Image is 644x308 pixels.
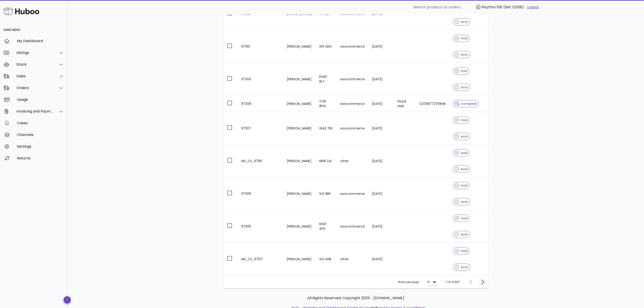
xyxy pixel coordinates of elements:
div: 10 [427,280,430,284]
td: EH45 8LY [316,63,337,96]
td: W2 4HB [316,243,337,275]
td: [PERSON_NAME] [283,112,316,145]
td: YO8 8FW [316,96,337,112]
button: Next page [479,278,487,286]
div: Listings [16,51,53,55]
span: hold [455,69,468,73]
td: [PERSON_NAME] [283,177,316,210]
div: 1-10 of 837 [446,280,460,284]
td: other [337,243,368,275]
div: 10Rows per page: [427,278,437,286]
td: woocommerce [337,96,368,112]
span: hold [455,217,468,220]
img: Huboo Logo [3,6,39,16]
td: 97308 [238,96,283,112]
span: hold [455,37,468,40]
td: [DATE] [368,243,394,275]
td: [PERSON_NAME] [283,96,316,112]
td: MS_CS_97161 [238,145,283,177]
td: WA2 7ER [316,112,337,145]
div: Sales [16,74,53,78]
a: Logout [527,5,539,10]
td: [DATE] [368,63,394,96]
td: DN21 4FD [316,210,337,243]
div: Rows per page: [399,276,437,289]
td: woocommerce [337,210,368,243]
span: error [455,266,468,269]
td: SL5 9RP [316,177,337,210]
td: 97307 [238,112,283,145]
td: OZ098773758GB [415,96,449,112]
span: error [455,20,468,23]
td: 97309 [238,63,283,96]
span: complete [455,102,477,105]
div: Orders [16,86,53,90]
td: [DATE] [368,145,394,177]
span: hold [455,151,468,154]
td: [DATE] [368,177,394,210]
div: Invoicing and Payments [16,109,53,113]
td: other [337,145,368,177]
td: 97305 [238,210,283,243]
span: hold [455,249,468,253]
td: [DATE] [368,30,394,63]
td: NR16 1JG [316,145,337,177]
span: (Ref: 12308) [503,5,524,10]
span: hold [455,119,468,122]
td: [PERSON_NAME] [283,210,316,243]
td: Royal Mail [394,96,415,112]
td: MS_CS_97127 [238,243,283,275]
span: error [455,200,468,203]
div: Channels [17,133,64,137]
span: error [455,53,468,56]
div: Usage [17,97,64,102]
div: Returns [17,156,64,160]
td: woocommerce [337,112,368,145]
td: [DATE] [368,210,394,243]
td: 97310 [238,30,283,63]
span: error [455,168,468,171]
div: My Dashboard [17,39,64,43]
span: error [455,86,468,89]
td: 97306 [238,177,283,210]
td: woocommerce [337,63,368,96]
td: [PERSON_NAME] [283,63,316,96]
td: woocommerce [337,30,368,63]
td: W11 4DH [316,30,337,63]
td: woocommerce [337,177,368,210]
div: Stock [16,62,53,67]
div: Settings [17,144,64,149]
td: [PERSON_NAME] [283,243,316,275]
span: hold [455,184,468,187]
div: Cases [17,121,64,125]
td: [DATE] [368,96,394,112]
span: error [455,135,468,138]
span: Rhythm 108 [482,5,502,10]
td: [PERSON_NAME] [283,145,316,177]
td: [DATE] [368,112,394,145]
td: [PERSON_NAME] [283,30,316,63]
span: error [455,233,468,236]
p: All Rights Reserved. Copyright 2025 - [DOMAIN_NAME] [227,295,485,301]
